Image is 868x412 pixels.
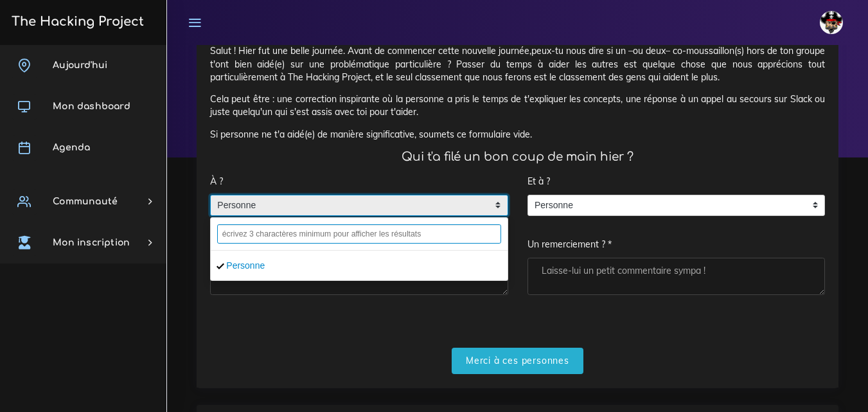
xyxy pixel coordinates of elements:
span: Personne [211,195,488,216]
span: Aujourd'hui [53,60,107,70]
span: Agenda [53,143,90,152]
li: Personne [211,256,508,276]
label: Et à ? [527,168,550,195]
p: Salut ! Hier fut une belle journée. Avant de commencer cette nouvelle journée,peux-tu nous dire s... [210,44,825,84]
p: Si personne ne t'a aidé(e) de manière significative, soumets ce formulaire vide. [210,128,825,141]
img: avatar [820,11,843,34]
h3: The Hacking Project [8,15,144,29]
label: À ? [210,168,223,195]
span: Communauté [53,197,118,206]
h4: Qui t'a filé un bon coup de main hier ? [210,150,825,164]
span: Mon inscription [53,238,130,247]
input: Merci à ces personnes [452,348,583,374]
label: Un remerciement ? * [527,232,612,258]
span: Personne [528,195,806,216]
span: Mon dashboard [53,102,130,111]
p: Cela peut être : une correction inspirante où la personne a pris le temps de t'expliquer les conc... [210,93,825,119]
input: écrivez 3 charactères minimum pour afficher les résultats [217,224,501,244]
